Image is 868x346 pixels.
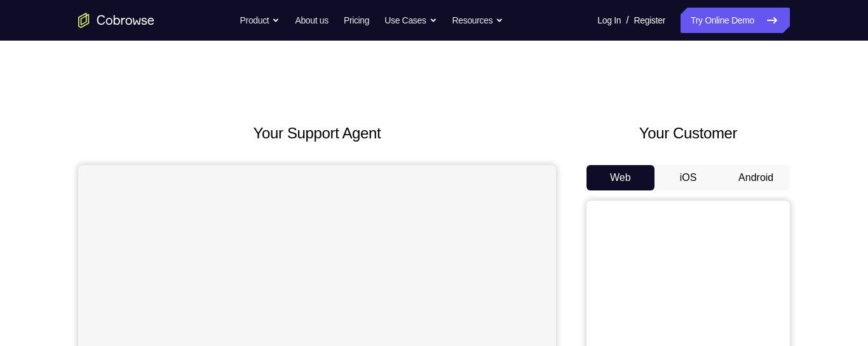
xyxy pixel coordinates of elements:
button: iOS [654,165,722,190]
a: Register [634,8,665,33]
a: Log In [597,8,621,33]
button: Use Cases [384,8,437,33]
button: Web [587,165,654,190]
h2: Your Customer [587,122,790,145]
a: About us [295,8,328,33]
h2: Your Support Agent [78,122,556,145]
button: Product [240,8,280,33]
span: / [626,13,628,28]
a: Try Online Demo [681,8,790,33]
a: Pricing [344,8,369,33]
a: Go to the home page [78,13,154,28]
button: Resources [452,8,504,33]
button: Android [722,165,790,190]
